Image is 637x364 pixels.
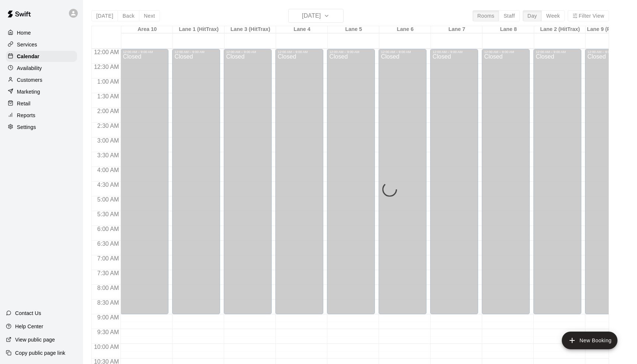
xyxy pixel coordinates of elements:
[172,49,220,314] div: 12:00 AM – 9:00 AM: Closed
[482,49,530,314] div: 12:00 AM – 9:00 AM: Closed
[95,314,121,321] span: 9:00 AM
[95,285,121,291] span: 8:00 AM
[17,88,40,95] p: Marketing
[95,196,121,203] span: 5:00 AM
[95,123,121,129] span: 2:30 AM
[6,63,77,74] a: Availability
[224,26,276,33] div: Lane 3 (HitTrax)
[381,54,424,317] div: Closed
[536,50,579,54] div: 12:00 AM – 9:00 AM
[17,41,37,48] p: Services
[6,122,77,133] a: Settings
[432,50,476,54] div: 12:00 AM – 9:00 AM
[226,54,269,317] div: Closed
[587,54,631,317] div: Closed
[226,50,269,54] div: 12:00 AM – 9:00 AM
[121,26,173,33] div: Area 10
[95,152,121,158] span: 3:30 AM
[95,226,121,232] span: 6:00 AM
[278,54,321,317] div: Closed
[329,54,373,317] div: Closed
[17,123,36,131] p: Settings
[327,49,375,314] div: 12:00 AM – 9:00 AM: Closed
[585,49,633,314] div: 12:00 AM – 9:00 AM: Closed
[17,100,31,107] p: Retail
[278,50,321,54] div: 12:00 AM – 9:00 AM
[483,26,534,33] div: Lane 8
[224,49,272,314] div: 12:00 AM – 9:00 AM: Closed
[276,26,328,33] div: Lane 4
[17,64,42,72] p: Availability
[587,50,631,54] div: 12:00 AM – 9:00 AM
[95,211,121,217] span: 5:30 AM
[6,39,77,50] a: Services
[329,50,373,54] div: 12:00 AM – 9:00 AM
[95,241,121,247] span: 6:30 AM
[95,108,121,114] span: 2:00 AM
[95,137,121,144] span: 3:00 AM
[95,329,121,335] span: 9:30 AM
[15,336,55,343] p: View public page
[328,26,379,33] div: Lane 5
[17,76,42,84] p: Customers
[123,50,166,54] div: 12:00 AM – 9:00 AM
[17,112,35,119] p: Reports
[121,49,168,314] div: 12:00 AM – 9:00 AM: Closed
[379,49,427,314] div: 12:00 AM – 9:00 AM: Closed
[562,332,617,349] button: add
[15,309,41,317] p: Contact Us
[6,27,77,38] a: Home
[92,49,121,55] span: 12:00 AM
[6,51,77,62] a: Calendar
[174,54,218,317] div: Closed
[95,78,121,85] span: 1:00 AM
[431,26,483,33] div: Lane 7
[17,29,31,36] p: Home
[174,50,218,54] div: 12:00 AM – 9:00 AM
[484,54,528,317] div: Closed
[15,323,43,330] p: Help Center
[533,49,581,314] div: 12:00 AM – 9:00 AM: Closed
[95,270,121,276] span: 7:30 AM
[123,54,166,317] div: Closed
[95,93,121,99] span: 1:30 AM
[432,54,476,317] div: Closed
[95,255,121,262] span: 7:00 AM
[6,86,77,97] a: Marketing
[95,300,121,306] span: 8:30 AM
[17,53,39,60] p: Calendar
[173,26,224,33] div: Lane 1 (HitTrax)
[6,110,77,121] a: Reports
[95,167,121,173] span: 4:00 AM
[15,349,65,357] p: Copy public page link
[6,98,77,109] a: Retail
[536,54,579,317] div: Closed
[92,64,121,70] span: 12:30 AM
[92,344,121,350] span: 10:00 AM
[430,49,478,314] div: 12:00 AM – 9:00 AM: Closed
[275,49,323,314] div: 12:00 AM – 9:00 AM: Closed
[381,50,424,54] div: 12:00 AM – 9:00 AM
[534,26,586,33] div: Lane 2 (HitTrax)
[95,182,121,188] span: 4:30 AM
[484,50,528,54] div: 12:00 AM – 9:00 AM
[6,74,77,85] a: Customers
[379,26,431,33] div: Lane 6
